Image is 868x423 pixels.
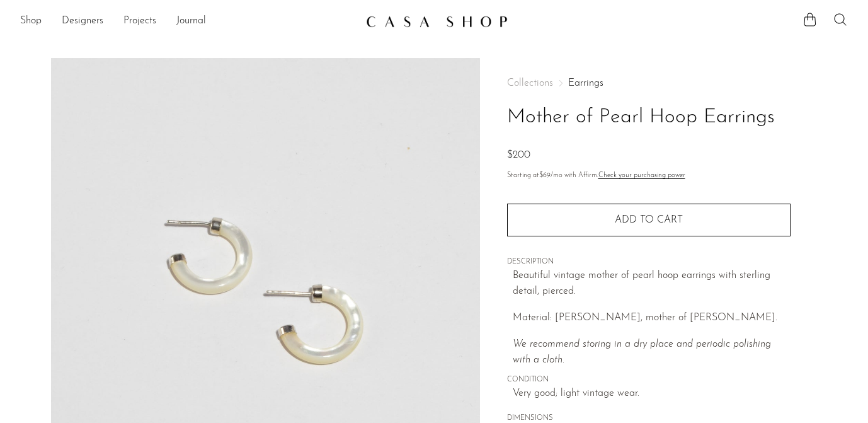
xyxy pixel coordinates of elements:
[507,101,791,134] h1: Mother of Pearl Hoop Earrings
[62,13,103,30] a: Designers
[507,150,530,160] span: $200
[513,339,771,366] em: We recommend storing in a dry place and periodic polishing with a cloth.
[507,374,791,386] span: CONDITION
[507,78,553,88] span: Collections
[507,78,791,88] nav: Breadcrumbs
[507,170,791,182] p: Starting at /mo with Affirm.
[20,11,356,32] nav: Desktop navigation
[513,268,791,300] p: Beautiful vintage mother of pearl hoop earrings with sterling detail, pierced.
[507,257,791,268] span: DESCRIPTION
[568,78,603,88] a: Earrings
[507,204,791,236] button: Add to cart
[20,13,42,30] a: Shop
[176,13,206,30] a: Journal
[123,13,156,30] a: Projects
[20,11,356,32] ul: NEW HEADER MENU
[615,215,683,225] span: Add to cart
[539,172,551,179] span: $69
[513,386,791,402] span: Very good; light vintage wear.
[513,310,791,327] p: Material: [PERSON_NAME], mother of [PERSON_NAME].
[598,172,685,179] a: Check your purchasing power - Learn more about Affirm Financing (opens in modal)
